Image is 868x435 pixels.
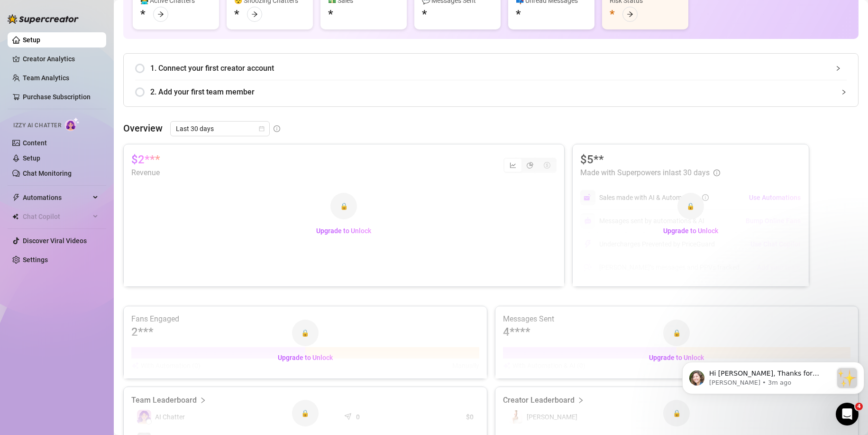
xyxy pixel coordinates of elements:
[123,121,163,135] article: Overview
[316,227,371,235] span: Upgrade to Unlock
[23,209,90,224] span: Chat Copilot
[641,350,712,365] button: Upgrade to Unlock
[678,343,868,409] iframe: Intercom notifications message
[13,121,61,130] span: Izzy AI Chatter
[835,66,841,71] span: collapsed
[330,193,357,219] div: 🔒
[176,122,264,136] span: Last 30 days
[23,256,48,264] a: Settings
[663,320,690,346] div: 🔒
[841,89,847,95] span: collapsed
[23,170,72,177] a: Chat Monitoring
[150,86,847,98] span: 2. Add your first team member
[23,36,40,44] a: Setup
[836,403,859,426] iframe: Intercom live chat
[292,320,319,346] div: 🔒
[65,117,80,131] img: AI Chatter
[23,51,99,66] a: Creator Analytics
[278,354,333,361] span: Upgrade to Unlock
[12,213,18,220] img: Chat Copilot
[23,190,90,205] span: Automations
[274,125,280,132] span: info-circle
[23,139,47,147] a: Content
[23,154,40,162] a: Setup
[292,400,319,426] div: 🔒
[8,14,79,24] img: logo-BBDzfeDw.svg
[135,80,847,104] div: 2. Add your first team member
[23,93,91,101] a: Purchase Subscription
[663,227,718,235] span: Upgrade to Unlock
[150,62,847,74] span: 1. Connect your first creator account
[12,194,20,201] span: thunderbolt
[23,237,87,245] a: Discover Viral Videos
[23,74,69,82] a: Team Analytics
[259,126,265,132] span: calendar
[656,223,726,238] button: Upgrade to Unlock
[627,11,633,18] span: arrow-right
[135,57,847,80] div: 1. Connect your first creator account
[649,354,704,361] span: Upgrade to Unlock
[157,11,164,18] span: arrow-right
[251,11,258,18] span: arrow-right
[855,403,863,410] span: 4
[663,400,690,426] div: 🔒
[677,193,704,219] div: 🔒
[270,350,340,365] button: Upgrade to Unlock
[309,223,379,238] button: Upgrade to Unlock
